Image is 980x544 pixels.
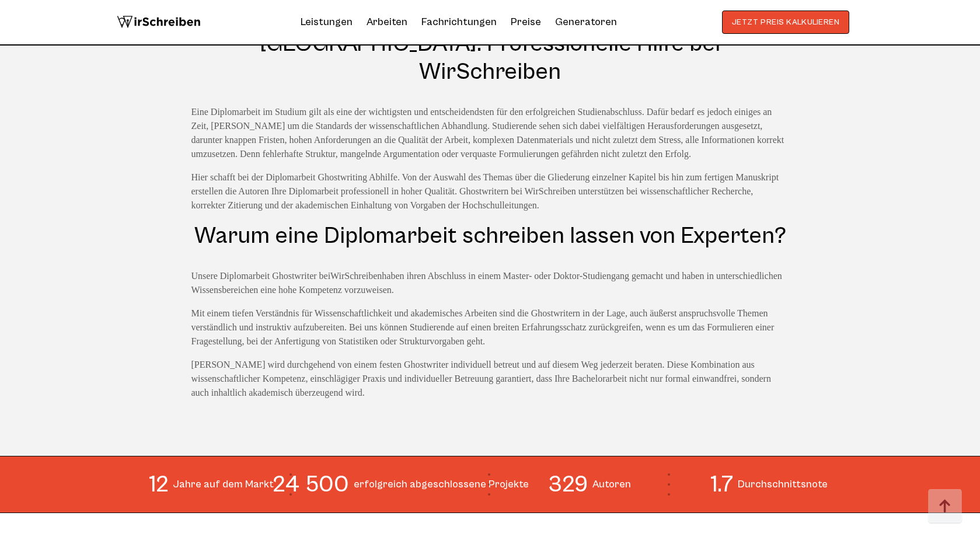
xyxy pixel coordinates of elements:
[117,11,201,34] img: logo wirschreiben
[722,11,850,34] button: JETZT PREIS KALKULIEREN
[548,470,588,498] strong: 329
[367,13,407,32] a: Arbeiten
[592,475,631,494] span: Autoren
[330,271,382,281] a: WirSchreiben
[191,358,789,400] p: [PERSON_NAME] wird durchgehend von einem festen Ghostwriter individuell betreut und auf diesem We...
[555,13,617,32] a: Generatoren
[511,16,541,28] a: Preise
[194,222,786,249] a: Warum eine Diplomarbeit schreiben lassen von Experten?
[272,470,349,498] strong: 24 500
[149,470,169,498] strong: 12
[301,13,353,32] a: Leistungen
[710,470,733,498] strong: 1.7
[191,306,789,348] p: Mit einem tiefen Verständnis für Wissenschaftlichkeit und akademisches Arbeiten sind die Ghostwri...
[191,105,789,161] p: Eine Diplomarbeit im Studium gilt als eine der wichtigsten und entscheidendsten für den erfolgrei...
[191,269,789,297] p: Unsere Diplomarbeit Ghostwriter bei haben ihren Abschluss in einem Master- oder Doktor-Studiengan...
[354,475,529,494] span: erfolgreich abgeschlossene Projekte
[191,170,789,212] p: Hier schafft bei der Diplomarbeit Ghostwriting Abhilfe. Von der Auswahl des Themas über die Glied...
[738,475,828,494] span: Durchschnittsnote
[927,489,962,524] img: button top
[173,475,274,494] span: Jahre auf dem Markt
[421,13,497,32] a: Fachrichtungen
